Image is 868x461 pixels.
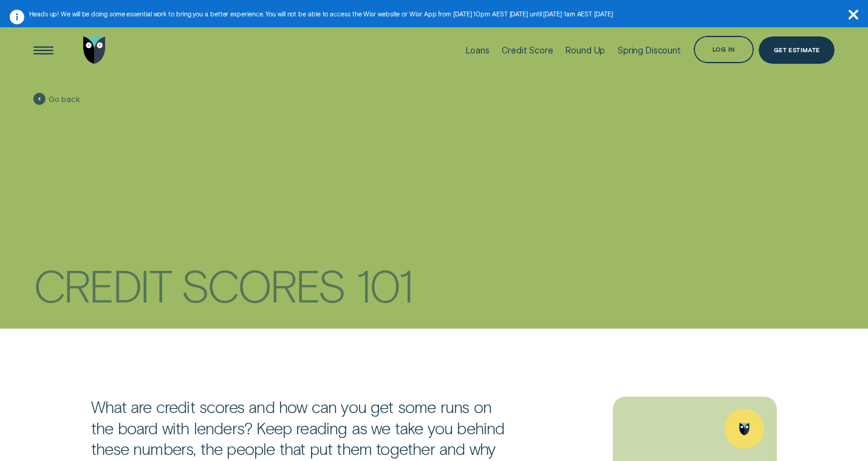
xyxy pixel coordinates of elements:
[30,36,57,64] button: Open Menu
[181,264,345,306] div: scores
[694,36,754,63] button: Log in
[49,94,80,104] span: Go back
[759,36,835,64] a: Get Estimate
[81,20,108,80] a: Go to home page
[566,20,605,80] a: Round Up
[566,45,605,55] div: Round Up
[466,45,489,55] div: Loans
[356,264,412,306] div: 101
[502,45,553,55] div: Credit Score
[618,45,681,55] div: Spring Discount
[33,93,80,105] a: Go back
[466,20,489,80] a: Loans
[83,36,106,64] img: Wisr
[502,20,553,80] a: Credit Score
[33,254,835,296] h1: Credit scores 101
[618,20,681,80] a: Spring Discount
[33,264,171,306] div: Credit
